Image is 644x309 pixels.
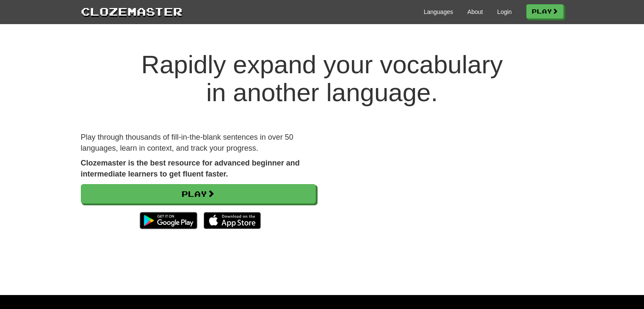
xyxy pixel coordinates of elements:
a: Languages [424,8,453,16]
a: Clozemaster [81,3,182,19]
a: Play [81,184,316,204]
a: Login [497,8,511,16]
p: Play through thousands of fill-in-the-blank sentences in over 50 languages, learn in context, and... [81,132,316,154]
img: Get it on Google Play [135,208,201,233]
a: Play [526,4,564,19]
a: About [467,8,483,16]
img: Download_on_the_App_Store_Badge_US-UK_135x40-25178aeef6eb6b83b96f5f2d004eda3bffbb37122de64afbaef7... [204,212,261,229]
strong: Clozemaster is the best resource for advanced beginner and intermediate learners to get fluent fa... [81,159,300,178]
